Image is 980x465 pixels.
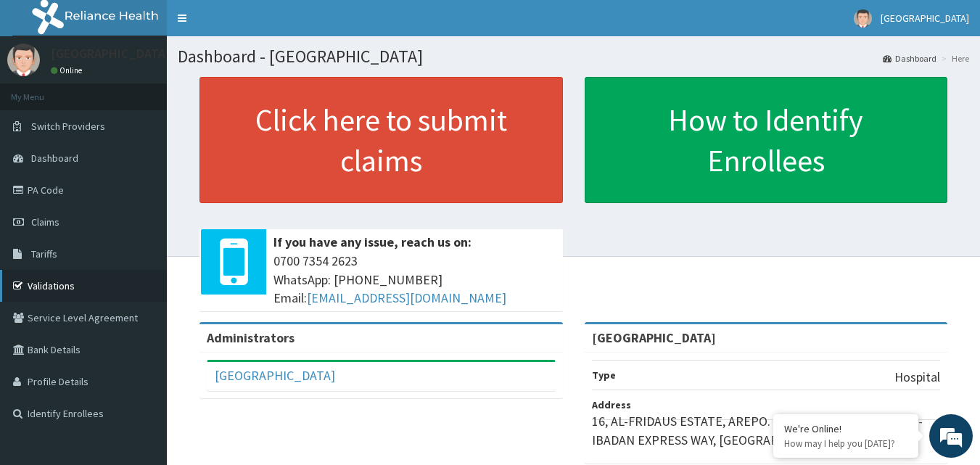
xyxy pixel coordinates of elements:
a: [GEOGRAPHIC_DATA] [215,367,335,384]
a: Click here to submit claims [199,77,563,203]
span: Tariffs [31,247,57,260]
p: How may I help you today? [784,437,907,450]
span: Dashboard [31,152,78,165]
b: Address [592,398,631,411]
div: We're Online! [784,422,907,435]
a: Online [51,65,86,75]
b: Administrators [207,329,295,346]
a: Dashboard [883,52,936,65]
span: Claims [31,215,59,229]
a: How to Identify Enrollees [585,77,948,203]
b: Type [592,369,616,382]
p: [GEOGRAPHIC_DATA] [51,47,170,60]
p: 16, AL-FRIDAUS ESTATE, AREPO. OFF [GEOGRAPHIC_DATA]-IBADAN EXPRESS WAY, [GEOGRAPHIC_DATA]. [592,412,941,449]
strong: [GEOGRAPHIC_DATA] [592,329,716,346]
img: User Image [7,44,40,76]
p: Hospital [894,368,940,387]
span: 0700 7354 2623 WhatsApp: [PHONE_NUMBER] Email: [273,252,556,308]
a: [EMAIL_ADDRESS][DOMAIN_NAME] [307,289,506,306]
img: User Image [854,9,872,28]
b: If you have any issue, reach us on: [273,234,472,250]
span: Switch Providers [31,120,105,133]
li: Here [938,52,969,65]
span: [GEOGRAPHIC_DATA] [881,12,969,25]
h1: Dashboard - [GEOGRAPHIC_DATA] [178,47,969,66]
